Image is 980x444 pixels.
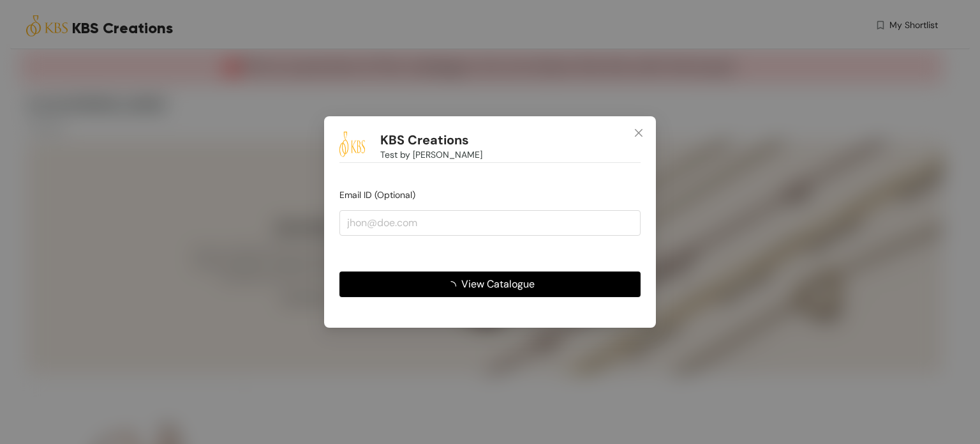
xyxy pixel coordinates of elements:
[380,132,469,148] h1: KBS Creations
[446,281,461,291] span: loading
[339,272,641,297] button: View Catalogue
[339,210,641,236] input: jhon@doe.com
[380,148,482,162] span: Test by [PERSON_NAME]
[339,189,415,201] span: Email ID (Optional)
[461,276,535,292] span: View Catalogue
[621,116,656,151] button: Close
[634,128,644,138] span: close
[339,132,365,157] img: Buyer Portal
